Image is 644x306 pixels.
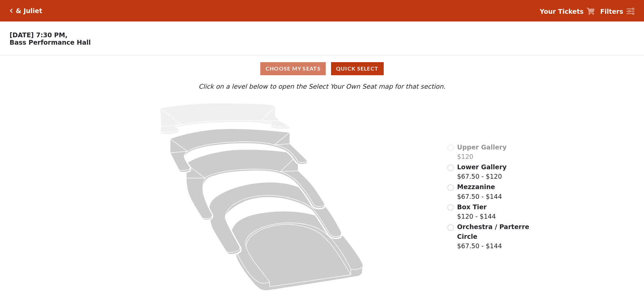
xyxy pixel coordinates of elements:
[600,7,634,16] a: Filters
[232,211,363,291] path: Orchestra / Parterre Circle - Seats Available: 44
[16,7,42,15] h5: & Juliet
[457,142,507,162] label: $120
[10,8,13,13] a: Click here to go back to filters
[600,8,623,15] strong: Filters
[457,143,507,151] span: Upper Gallery
[457,182,502,201] label: $67.50 - $144
[457,163,507,171] span: Lower Gallery
[457,203,487,211] span: Box Tier
[540,7,595,16] a: Your Tickets
[457,222,530,251] label: $67.50 - $144
[457,162,507,181] label: $67.50 - $120
[85,82,559,91] p: Click on a level below to open the Select Your Own Seat map for that section.
[457,223,529,240] span: Orchestra / Parterre Circle
[170,129,308,172] path: Lower Gallery - Seats Available: 125
[457,202,496,221] label: $120 - $144
[457,183,495,190] span: Mezzanine
[540,8,584,15] strong: Your Tickets
[160,103,290,134] path: Upper Gallery - Seats Available: 0
[331,62,384,75] button: Quick Select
